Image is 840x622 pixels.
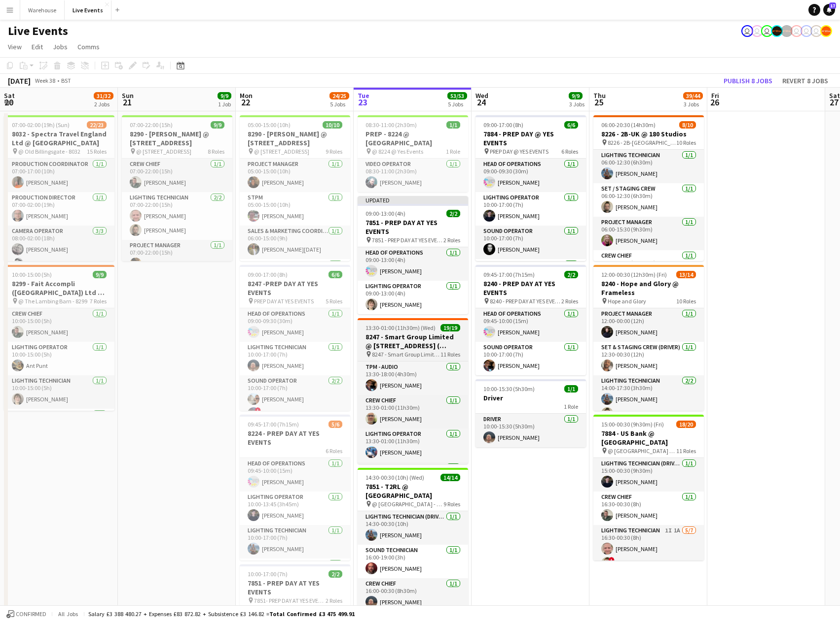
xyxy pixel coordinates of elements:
app-job-card: Updated09:00-13:00 (4h)2/27851 - PREP DAY AT YES EVENTS 7851 - PREP DAY AT YES EVENTS2 RolesHead ... [358,196,468,314]
div: [DATE] [8,76,31,86]
span: 9/9 [218,92,231,99]
app-job-card: 13:30-01:00 (11h30m) (Wed)19/198247 - Smart Group Limited @ [STREET_ADDRESS] ( Formerly Freemason... [358,318,468,464]
app-job-card: 08:30-11:00 (2h30m)1/1PREP - 8224 @ [GEOGRAPHIC_DATA] @ 8224 @ Yes Events1 RoleVideo Operator1/10... [358,115,468,192]
button: Warehouse [20,0,65,20]
app-card-role: Crew Chief1/1 [240,259,350,293]
app-card-role: Lighting Operator1/110:00-13:45 (3h45m)[PERSON_NAME] [240,491,350,525]
span: 14:30-00:30 (10h) (Wed) [365,474,424,481]
app-card-role: Head of Operations1/109:00-09:30 (30m)[PERSON_NAME] [475,159,586,192]
span: ! [255,407,261,413]
span: 20 [2,97,15,108]
app-card-role: TPM - AUDIO1/113:30-18:00 (4h30m)[PERSON_NAME] [358,361,468,395]
button: Publish 8 jobs [720,74,776,87]
span: 1/1 [564,385,578,393]
span: Thu [593,91,606,100]
a: Comms [73,40,104,53]
app-card-role: Crew Chief1/116:30-00:30 (8h)[PERSON_NAME] [593,491,704,525]
app-card-role: Lighting Operator1/113:30-01:00 (11h30m)[PERSON_NAME] [358,428,468,462]
app-card-role: Crew Chief1/116:00-00:30 (8h30m)[PERSON_NAME] [358,578,468,612]
div: 3 Jobs [569,100,584,108]
app-user-avatar: Nadia Addada [741,25,753,37]
div: 5 Jobs [330,100,349,108]
span: @ [STREET_ADDRESS] [254,148,309,155]
h3: Driver [475,393,586,402]
span: 26 [710,97,719,108]
div: Salary £3 388 480.27 + Expenses £83 872.82 + Subsistence £3 146.82 = [88,610,355,618]
span: 9/9 [211,121,224,129]
app-card-role: Project Manager2/2 [4,409,114,457]
h3: 8224 - PREP DAY AT YES EVENTS [240,429,350,447]
app-card-role: Sound Operator1/110:00-17:00 (7h)[PERSON_NAME] [475,226,586,259]
app-card-role: Head of Operations1/109:45-10:00 (15m)[PERSON_NAME] [240,458,350,491]
app-card-role: Lighting Technician2/207:00-22:00 (15h)[PERSON_NAME][PERSON_NAME] [122,192,232,240]
span: View [8,42,22,51]
app-user-avatar: Production Managers [781,25,793,37]
span: 11 Roles [440,351,460,358]
span: Sat [4,91,15,100]
span: 09:45-17:00 (7h15m) [248,421,299,428]
app-card-role: Production Coordinator1/107:00-17:00 (10h)[PERSON_NAME] [4,159,114,192]
app-card-role: Camera Operator3/308:00-02:00 (18h)[PERSON_NAME][PERSON_NAME] [4,226,114,288]
span: Fri [711,91,719,100]
a: Edit [28,40,47,53]
h3: 8299 - Fait Accompli ([GEOGRAPHIC_DATA]) Ltd @ [GEOGRAPHIC_DATA] [4,279,114,297]
app-card-role: Production Director1/107:00-02:00 (19h)[PERSON_NAME] [4,192,114,226]
span: 2/2 [329,570,342,578]
app-job-card: 15:00-00:30 (9h30m) (Fri)18/207884 - US Bank @ [GEOGRAPHIC_DATA] @ [GEOGRAPHIC_DATA] - 788411 Rol... [593,415,704,560]
h3: PREP - 8224 @ [GEOGRAPHIC_DATA] [358,130,468,147]
app-card-role: Lighting Technician1/110:00-17:00 (7h)[PERSON_NAME] [240,342,350,375]
app-user-avatar: Technical Department [810,25,822,37]
span: 10:00-15:00 (5h) [12,271,52,278]
app-job-card: 07:00-02:00 (19h) (Sun)22/238032 - Spectra Travel England Ltd @ [GEOGRAPHIC_DATA] @ Old Billingsg... [4,115,114,261]
app-card-role: Head of Operations1/109:00-09:30 (30m)[PERSON_NAME] [240,308,350,342]
app-card-role: Project Manager1/105:00-15:00 (10h)[PERSON_NAME] [240,159,350,192]
span: 22 [238,97,253,108]
span: 8226 - 2B-[GEOGRAPHIC_DATA] [608,139,676,146]
app-job-card: 09:45-17:00 (7h15m)5/68224 - PREP DAY AT YES EVENTS6 RolesHead of Operations1/109:45-10:00 (15m)[... [240,415,350,560]
span: @ [GEOGRAPHIC_DATA] - 7851 [372,500,443,508]
span: @ [STREET_ADDRESS] [136,148,191,155]
span: 5/6 [329,421,342,428]
span: 31/32 [94,92,113,99]
span: 08:30-11:00 (2h30m) [365,121,417,129]
span: 10 Roles [676,297,696,305]
span: 8240 - PREP DAY AT YES EVENTS [490,297,561,305]
span: 2/2 [446,210,460,217]
span: All jobs [56,610,80,618]
span: 10 Roles [676,139,696,146]
app-user-avatar: Andrew Gorman [751,25,763,37]
div: 09:00-17:00 (8h)6/67884 - PREP DAY @ YES EVENTS PREP DAY @ YES EVENTS6 RolesHead of Operations1/1... [475,115,586,261]
span: Confirmed [16,611,46,618]
app-card-role: Sound Operator1/110:00-17:00 (7h)[PERSON_NAME] [475,342,586,375]
span: 18/20 [676,421,696,428]
app-card-role: TPC Coordinator1/1 [475,259,586,293]
app-user-avatar: Technical Department [801,25,812,37]
app-card-role: Project Manager1/107:00-22:00 (15h)[PERSON_NAME] [122,240,232,273]
span: 13/14 [676,271,696,278]
span: 17 [829,2,836,9]
div: 3 Jobs [684,100,702,108]
span: 9/9 [569,92,583,99]
app-job-card: 09:45-17:00 (7h15m)2/28240 - PREP DAY AT YES EVENTS 8240 - PREP DAY AT YES EVENTS2 RolesHead of O... [475,265,586,375]
span: 10:00-17:00 (7h) [248,570,288,578]
span: Tue [358,91,369,100]
app-card-role: Production Manager1/1 [240,558,350,592]
h3: 7884 - PREP DAY @ YES EVENTS [475,130,586,147]
span: 2 Roles [326,597,342,604]
app-card-role: Head of Operations1/109:00-13:00 (4h)[PERSON_NAME] [358,247,468,281]
app-job-card: 14:30-00:30 (10h) (Wed)14/147851 - T2RL @ [GEOGRAPHIC_DATA] @ [GEOGRAPHIC_DATA] - 78519 RolesLigh... [358,468,468,614]
app-job-card: 07:00-22:00 (15h)9/98290 - [PERSON_NAME] @ [STREET_ADDRESS] @ [STREET_ADDRESS]8 RolesCrew Chief1/... [122,115,232,261]
div: BST [61,77,71,84]
span: 1 Role [446,148,460,155]
app-card-role: Set & Staging Crew (Driver)1/112:30-00:30 (12h)[PERSON_NAME] [593,342,704,375]
app-job-card: 06:00-20:30 (14h30m)8/108226 - 2B-UK @ 180 Studios 8226 - 2B-[GEOGRAPHIC_DATA]10 RolesLighting Te... [593,115,704,261]
h3: 7884 - US Bank @ [GEOGRAPHIC_DATA] [593,429,704,447]
app-job-card: 09:00-17:00 (8h)6/68247 -PREP DAY AT YES EVENTS PREP DAY AT YES EVENTS5 RolesHead of Operations1/... [240,265,350,411]
h3: 8032 - Spectra Travel England Ltd @ [GEOGRAPHIC_DATA] [4,130,114,147]
span: 39/44 [683,92,703,99]
span: 22/23 [87,121,107,129]
span: 8247 - Smart Group Limited @ [STREET_ADDRESS] ( Formerly Freemasons' Hall) [372,351,440,358]
h3: 8240 - Hope and Glory @ Frameless [593,279,704,297]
